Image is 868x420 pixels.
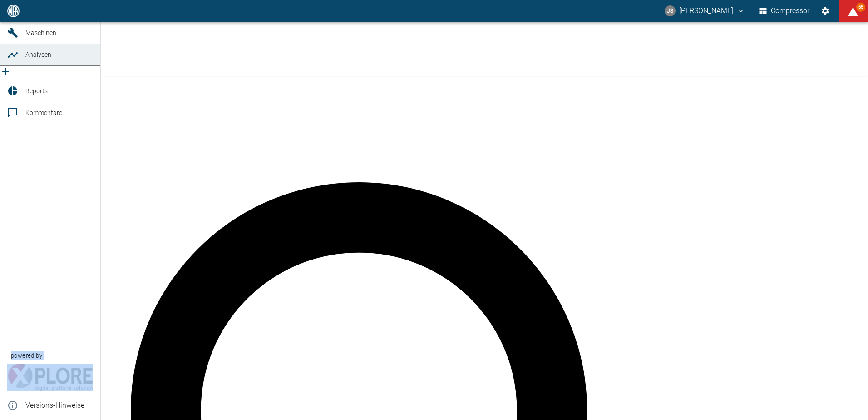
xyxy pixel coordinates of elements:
[665,5,676,16] div: JS
[817,3,833,19] button: Einstellungen
[663,3,746,19] button: jan.siegmund@neuman-esser.com
[25,109,62,116] span: Kommentare
[25,87,48,95] span: Reports
[25,31,868,53] h1: Analysen
[6,5,20,17] img: logo
[11,351,42,360] span: powered by
[25,51,51,58] span: Analysen
[856,3,865,12] span: 56
[25,400,93,411] span: Versions-Hinweise
[25,29,56,36] span: Maschinen
[758,3,812,19] button: Compressor
[7,364,93,391] img: Xplore Logo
